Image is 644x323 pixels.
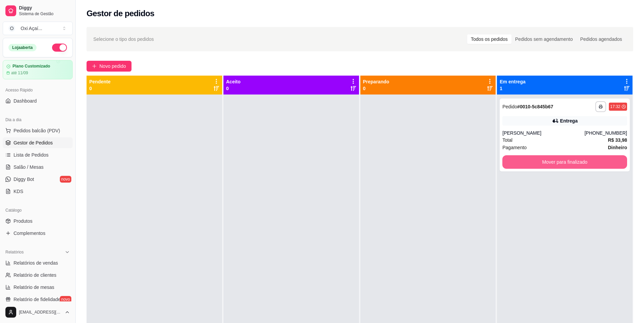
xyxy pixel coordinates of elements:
span: Pedido [502,104,517,109]
p: 1 [500,85,525,92]
strong: # 0010-5c845b67 [517,104,553,109]
span: Selecione o tipo dos pedidos [93,35,154,43]
a: KDS [3,186,73,197]
span: Produtos [14,218,32,224]
p: Aceito [226,78,241,85]
button: Novo pedido [87,61,132,72]
div: [PHONE_NUMBER] [585,130,627,136]
span: Novo pedido [99,62,126,70]
span: Dashboard [14,98,37,104]
button: Alterar Status [52,44,67,52]
div: Catálogo [3,205,73,216]
a: Relatórios de vendas [3,258,73,268]
span: Lista de Pedidos [14,152,49,158]
span: O [8,25,15,32]
div: Todos os pedidos [467,34,511,44]
div: Pedidos agendados [576,34,626,44]
strong: R$ 33,98 [608,137,627,143]
h2: Gestor de pedidos [87,8,154,19]
div: [PERSON_NAME] [502,130,585,136]
p: 0 [363,85,389,92]
div: 17:32 [610,104,620,109]
span: Relatório de fidelidade [14,296,61,303]
a: Dashboard [3,96,73,106]
a: Relatório de fidelidadenovo [3,294,73,305]
span: Diggy [19,5,70,11]
button: [EMAIL_ADDRESS][DOMAIN_NAME] [3,304,73,320]
a: DiggySistema de Gestão [3,3,73,19]
a: Diggy Botnovo [3,174,73,185]
a: Salão / Mesas [3,162,73,172]
a: Plano Customizadoaté 11/09 [3,60,73,79]
article: Plano Customizado [13,64,50,69]
span: Relatórios [5,249,24,255]
button: Pedidos balcão (PDV) [3,125,73,136]
p: Pendente [89,78,111,85]
a: Relatório de mesas [3,282,73,293]
a: Relatório de clientes [3,270,73,280]
span: Complementos [14,230,45,237]
span: Pedidos balcão (PDV) [14,127,60,134]
a: Gestor de Pedidos [3,137,73,148]
a: Lista de Pedidos [3,150,73,160]
p: Em entrega [500,78,525,85]
span: Sistema de Gestão [19,11,70,17]
div: Pedidos sem agendamento [511,34,576,44]
p: Preparando [363,78,389,85]
span: Diggy Bot [14,176,34,183]
div: Acesso Rápido [3,85,73,96]
span: Relatório de clientes [14,272,56,278]
span: Total [502,136,512,144]
button: Select a team [3,22,73,35]
strong: Dinheiro [608,145,627,150]
article: até 11/09 [11,70,28,76]
span: Pagamento [502,144,527,151]
div: Loja aberta [8,44,37,51]
p: 0 [89,85,111,92]
button: Mover para finalizado [502,155,627,169]
p: 0 [226,85,241,92]
span: Relatórios de vendas [14,260,58,266]
div: Entrega [560,117,578,124]
span: Relatório de mesas [14,284,54,291]
div: Oxi Açaí ... [21,25,42,32]
div: Dia a dia [3,114,73,125]
span: plus [92,64,97,69]
span: [EMAIL_ADDRESS][DOMAIN_NAME] [19,309,62,315]
a: Produtos [3,216,73,226]
span: Salão / Mesas [14,164,44,170]
span: KDS [14,188,23,195]
span: Gestor de Pedidos [14,139,53,146]
a: Complementos [3,228,73,239]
